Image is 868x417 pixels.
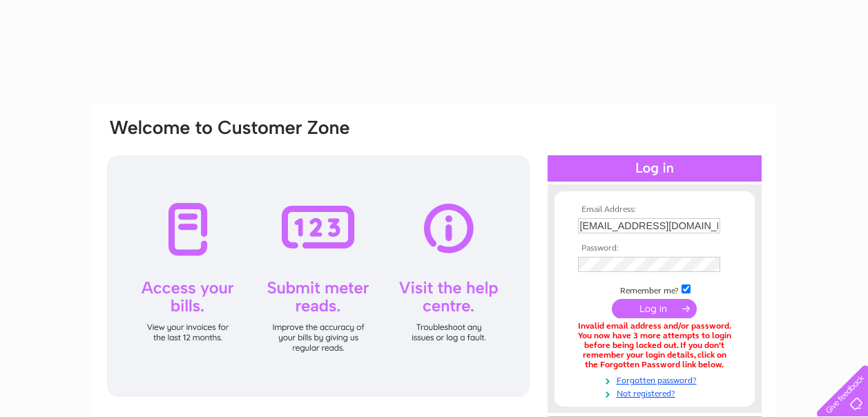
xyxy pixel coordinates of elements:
th: Email Address: [575,205,735,215]
input: Submit [612,299,697,318]
a: Forgotten password? [578,373,735,386]
div: Invalid email address and/or password. You now have 3 more attempts to login before being locked ... [578,322,731,369]
th: Password: [575,244,735,253]
a: Not registered? [578,386,735,399]
td: Remember me? [575,282,735,296]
